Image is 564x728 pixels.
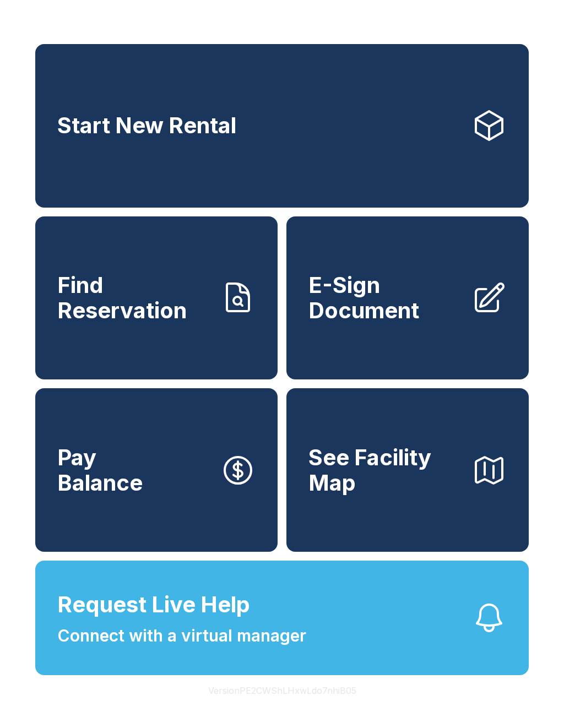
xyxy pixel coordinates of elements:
[35,44,529,208] a: Start New Rental
[286,388,529,552] button: See Facility Map
[57,623,306,648] span: Connect with a virtual manager
[57,273,211,323] span: Find Reservation
[286,216,529,380] a: E-Sign Document
[199,675,365,706] button: VersionPE2CWShLHxwLdo7nhiB05
[308,273,463,323] span: E-Sign Document
[35,388,278,552] a: PayBalance
[308,445,463,495] span: See Facility Map
[35,561,529,675] button: Request Live HelpConnect with a virtual manager
[57,445,143,495] span: Pay Balance
[57,588,250,621] span: Request Live Help
[57,113,236,138] span: Start New Rental
[35,216,278,380] a: Find Reservation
